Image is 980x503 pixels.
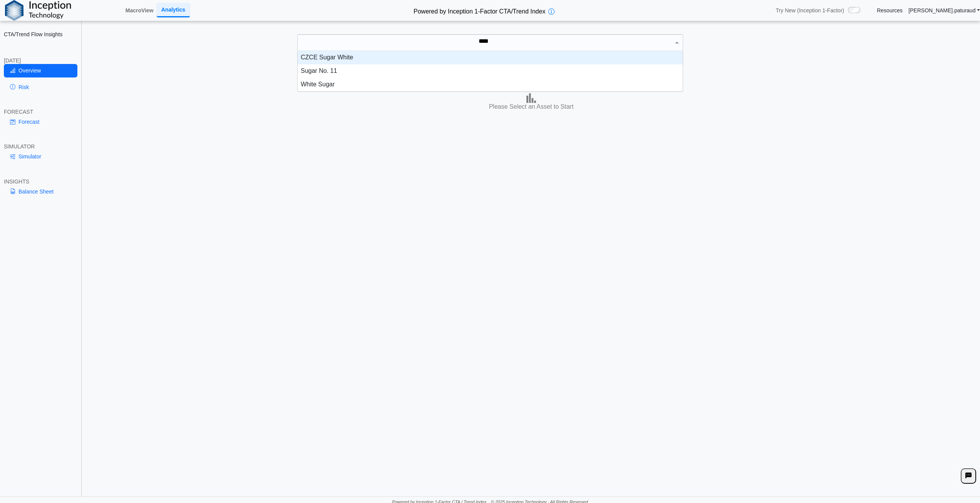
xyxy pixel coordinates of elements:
div: INSIGHTS [4,178,77,185]
div: Sugar No. 11 [298,64,683,78]
a: MacroView [122,4,157,17]
div: [DATE] [4,57,77,64]
h2: CTA/Trend Flow Insights [4,31,77,38]
a: Analytics [157,3,190,17]
div: White Sugar [298,78,683,91]
a: Balance Sheet [4,185,77,198]
a: [PERSON_NAME].paturaud [908,7,980,14]
h5: Positioning data updated at previous day close; Price and Flow estimates updated intraday (15-min... [87,73,976,78]
a: Forecast [4,115,77,128]
span: Try New (Inception 1-Factor) [776,7,844,14]
div: FORECAST [4,108,77,115]
a: Resources [877,7,903,14]
div: SIMULATOR [4,143,77,150]
img: bar-chart.png [526,93,536,103]
div: CZCE Sugar White [298,51,683,64]
h3: Please Select an Asset to Start [84,103,978,111]
div: grid [298,51,683,91]
h2: Powered by Inception 1-Factor CTA/Trend Index [410,5,548,16]
a: Overview [4,64,77,77]
a: Risk [4,81,77,94]
a: Simulator [4,150,77,163]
